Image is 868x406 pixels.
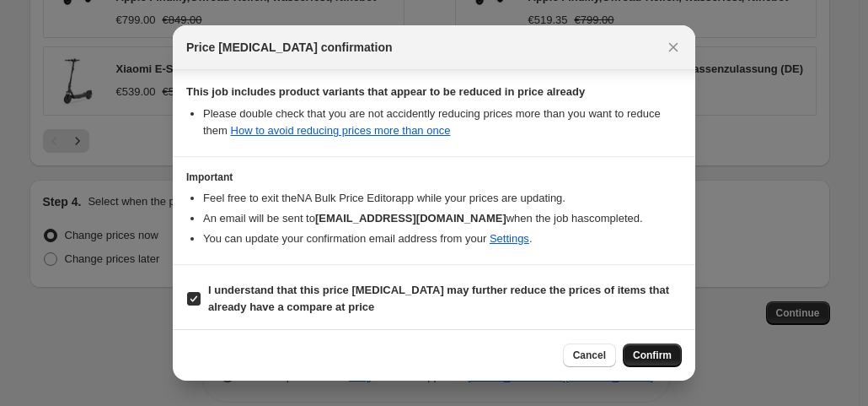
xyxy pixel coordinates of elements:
[662,35,685,59] button: Close
[231,124,451,137] a: How to avoid reducing prices more than once
[203,190,682,207] li: Feel free to exit the NA Bulk Price Editor app while your prices are updating.
[563,344,616,367] button: Cancel
[208,284,669,313] b: I understand that this price [MEDICAL_DATA] may further reduce the prices of items that already h...
[490,232,529,245] a: Settings
[186,39,393,56] span: Price [MEDICAL_DATA] confirmation
[203,210,682,227] li: An email will be sent to when the job has completed .
[186,171,682,184] h3: Important
[315,212,506,225] b: [EMAIL_ADDRESS][DOMAIN_NAME]
[623,344,682,367] button: Confirm
[186,85,585,98] b: This job includes product variants that appear to be reduced in price already
[203,106,682,139] li: Please double check that you are not accidently reducing prices more than you want to reduce them
[633,349,672,362] span: Confirm
[573,349,606,362] span: Cancel
[203,230,682,247] li: You can update your confirmation email address from your .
